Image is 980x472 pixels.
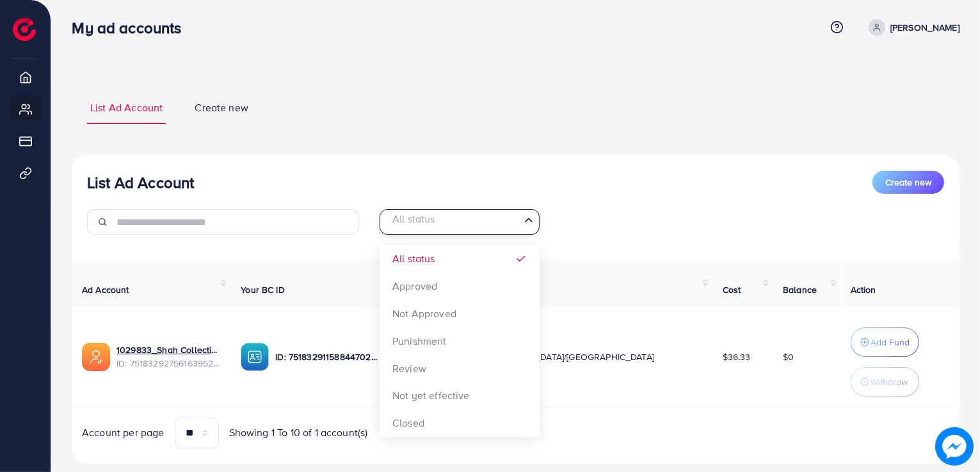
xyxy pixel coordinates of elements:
[13,18,36,41] img: logo
[477,350,655,363] span: [GEOGRAPHIC_DATA]/[GEOGRAPHIC_DATA]
[275,349,379,365] p: ID: 7518329115884470288
[723,283,741,296] span: Cost
[385,212,519,232] input: Search for option
[783,283,817,296] span: Balance
[723,350,751,363] span: $36.33
[82,425,165,440] span: Account per page
[116,343,220,370] div: <span class='underline'>1029833_Shah Collection_1750497453160</span></br>7518329275616395265
[783,350,794,363] span: $0
[380,409,540,437] li: Closed
[851,367,919,397] button: Withdraw
[872,171,944,194] button: Create new
[229,425,368,440] span: Showing 1 To 10 of 1 account(s)
[380,209,540,235] div: Search for option
[851,327,919,357] button: Add Fund
[116,357,220,370] span: ID: 7518329275616395265
[82,343,110,371] img: ic-ads-acc.e4c84228.svg
[380,245,540,272] li: All status
[241,283,285,296] span: Your BC ID
[380,272,540,300] li: Approved
[90,100,163,115] span: List Ad Account
[864,19,960,36] a: [PERSON_NAME]
[82,283,129,296] span: Ad Account
[390,210,438,228] span: All status
[380,327,540,355] li: Punishment
[72,19,191,37] h3: My ad accounts
[116,343,220,356] a: 1029833_Shah Collection_1750497453160
[380,355,540,382] li: Review
[885,176,931,189] span: Create new
[241,343,269,371] img: ic-ba-acc.ded83a64.svg
[935,427,974,466] img: image
[87,173,194,192] h3: List Ad Account
[871,334,910,350] p: Add Fund
[380,382,540,409] li: Not yet effective
[195,100,248,115] span: Create new
[871,374,908,389] p: Withdraw
[851,283,876,296] span: Action
[890,20,960,35] p: [PERSON_NAME]
[380,300,540,327] li: Not Approved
